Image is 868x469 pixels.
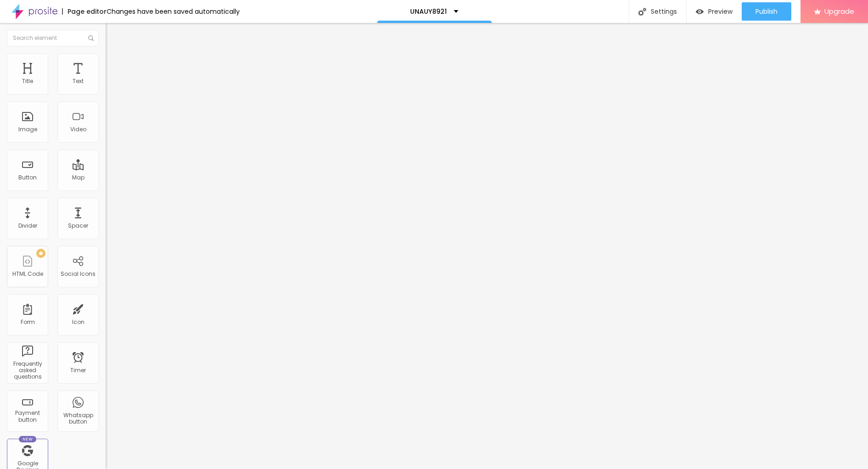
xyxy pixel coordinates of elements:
div: Timer [70,367,86,374]
div: New [19,436,36,442]
p: UNAUY8921 [410,8,447,15]
div: Video [70,126,86,133]
div: Text [73,78,84,84]
button: Publish [742,2,791,21]
div: Social Icons [61,271,96,277]
div: Frequently asked questions [9,361,45,380]
div: Image [18,126,37,133]
div: Whatsapp button [60,412,96,425]
div: Page editor [62,8,107,15]
div: Divider [18,223,37,229]
input: Search element [7,30,99,46]
div: Spacer [68,223,88,229]
span: Upgrade [824,7,854,15]
img: view-1.svg [696,8,704,16]
button: Preview [687,2,742,21]
div: Title [22,78,33,84]
div: HTML Code [12,271,43,277]
div: Icon [72,319,85,325]
span: Preview [708,8,733,15]
div: Button [18,174,37,181]
span: Publish [755,8,778,15]
div: Form [21,319,35,325]
img: Icone [638,8,646,16]
img: Icone [88,35,94,41]
div: Map [72,174,85,181]
div: Payment button [9,410,45,423]
div: Changes have been saved automatically [107,8,240,15]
